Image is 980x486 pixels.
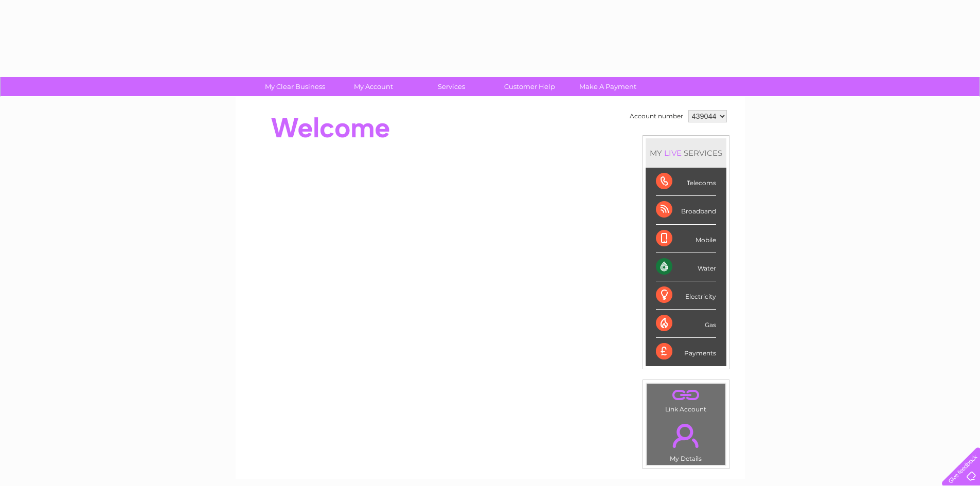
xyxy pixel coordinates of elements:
[656,225,716,253] div: Mobile
[565,77,650,96] a: Make A Payment
[646,383,726,416] td: Link Account
[656,253,716,281] div: Water
[409,77,494,96] a: Services
[656,168,716,196] div: Telecoms
[656,281,716,310] div: Electricity
[649,418,723,454] a: .
[253,77,337,96] a: My Clear Business
[649,386,723,404] a: .
[656,310,716,338] div: Gas
[487,77,572,96] a: Customer Help
[646,138,726,168] div: MY SERVICES
[662,148,684,158] div: LIVE
[331,77,416,96] a: My Account
[627,107,686,125] td: Account number
[656,196,716,224] div: Broadband
[656,338,716,366] div: Payments
[646,415,726,465] td: My Details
